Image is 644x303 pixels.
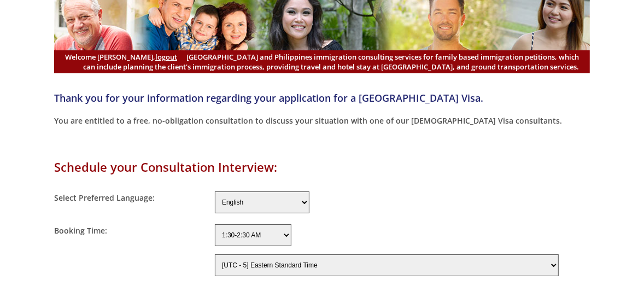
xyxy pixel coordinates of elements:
h1: Schedule your Consultation Interview: [54,159,590,175]
span: Welcome [PERSON_NAME], [65,52,177,62]
label: Booking Time: [54,225,107,236]
h4: Thank you for your information regarding your application for a [GEOGRAPHIC_DATA] Visa. [54,91,590,104]
label: Select Preferred Language: [54,193,155,203]
span: [GEOGRAPHIC_DATA] and Philippines immigration consulting services for family based immigration pe... [65,52,579,72]
p: You are entitled to a free, no-obligation consultation to discuss your situation with one of our ... [54,115,590,126]
a: logout [155,52,177,62]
